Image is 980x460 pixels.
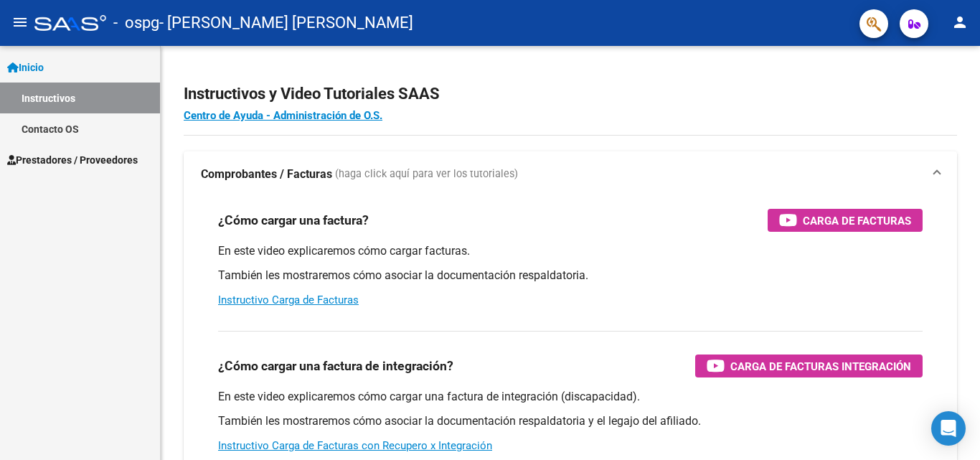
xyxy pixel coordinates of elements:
[218,243,923,259] p: En este video explicaremos cómo cargar facturas.
[218,268,923,283] p: También les mostraremos cómo asociar la documentación respaldatoria.
[7,152,138,168] span: Prestadores / Proveedores
[7,60,44,75] span: Inicio
[113,7,159,39] span: - ospg
[803,212,911,230] span: Carga de Facturas
[695,355,923,377] button: Carga de Facturas Integración
[159,7,413,39] span: - [PERSON_NAME] [PERSON_NAME]
[218,413,923,429] p: También les mostraremos cómo asociar la documentación respaldatoria y el legajo del afiliado.
[184,151,957,197] mat-expansion-panel-header: Comprobantes / Facturas (haga click aquí para ver los tutoriales)
[218,389,923,405] p: En este video explicaremos cómo cargar una factura de integración (discapacidad).
[201,166,332,182] strong: Comprobantes / Facturas
[335,166,518,182] span: (haga click aquí para ver los tutoriales)
[730,357,911,375] span: Carga de Facturas Integración
[768,209,923,232] button: Carga de Facturas
[11,14,29,31] mat-icon: menu
[218,439,492,452] a: Instructivo Carga de Facturas con Recupero x Integración
[184,109,382,122] a: Centro de Ayuda - Administración de O.S.
[218,294,359,306] a: Instructivo Carga de Facturas
[184,80,957,108] h2: Instructivos y Video Tutoriales SAAS
[951,14,969,31] mat-icon: person
[931,411,966,446] div: Open Intercom Messenger
[218,356,453,376] h3: ¿Cómo cargar una factura de integración?
[218,210,369,230] h3: ¿Cómo cargar una factura?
